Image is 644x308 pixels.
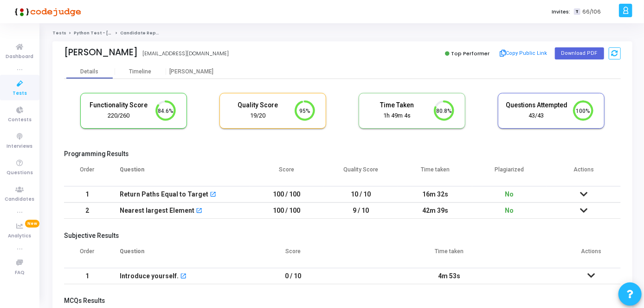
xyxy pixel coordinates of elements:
[88,101,150,109] h5: Functionality Score
[88,111,150,120] div: 220/260
[547,160,621,186] th: Actions
[562,242,621,268] th: Actions
[250,268,336,284] td: 0 / 10
[250,160,324,186] th: Score
[505,101,567,109] h5: Questions Attempted
[8,232,32,240] span: Analytics
[227,101,289,109] h5: Quality Score
[6,53,34,61] span: Dashboard
[64,47,138,58] div: [PERSON_NAME]
[582,8,601,16] span: 66/106
[64,268,110,284] td: 1
[6,169,33,177] span: Questions
[110,160,250,186] th: Question
[505,111,567,120] div: 43/43
[505,207,514,214] span: No
[64,297,621,305] h5: MCQs Results
[64,160,110,186] th: Order
[64,232,621,240] h5: Subjective Results
[5,196,35,203] span: Candidates
[336,242,562,268] th: Time taken
[64,203,110,219] td: 2
[129,68,152,75] div: Timeline
[324,186,398,203] td: 10 / 10
[74,30,143,36] a: Python Test - [PERSON_NAME]
[110,242,250,268] th: Question
[52,30,66,36] a: Tests
[7,143,33,151] span: Interviews
[324,160,398,186] th: Quality Score
[324,203,398,219] td: 9 / 10
[250,203,324,219] td: 100 / 100
[8,116,32,124] span: Contests
[80,68,98,75] div: Details
[142,50,229,58] div: [EMAIL_ADDRESS][DOMAIN_NAME]
[366,101,428,109] h5: Time Taken
[227,111,289,120] div: 19/20
[250,186,324,203] td: 100 / 100
[210,192,216,198] mat-icon: open_in_new
[12,2,81,21] img: logo
[52,30,632,36] nav: breadcrumb
[120,203,194,218] div: Nearest largest Element
[196,208,202,215] mat-icon: open_in_new
[64,150,621,158] h5: Programming Results
[451,50,489,57] span: Top Performer
[120,269,179,284] div: Introduce yourself.
[336,268,562,284] td: 4m 53s
[505,190,514,198] span: No
[166,68,217,75] div: [PERSON_NAME]
[180,274,187,280] mat-icon: open_in_new
[472,160,547,186] th: Plagiarized
[25,220,39,228] span: New
[120,187,208,202] div: Return Paths Equal to Target
[64,242,110,268] th: Order
[552,8,570,16] label: Invites:
[15,269,25,277] span: FAQ
[120,30,163,36] span: Candidate Report
[574,8,580,15] span: T
[398,203,472,219] td: 42m 39s
[250,242,336,268] th: Score
[13,90,27,98] span: Tests
[398,160,472,186] th: Time taken
[64,186,110,203] td: 1
[366,111,428,120] div: 1h 49m 4s
[398,186,472,203] td: 16m 32s
[497,46,550,60] button: Copy Public Link
[555,47,604,59] button: Download PDF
